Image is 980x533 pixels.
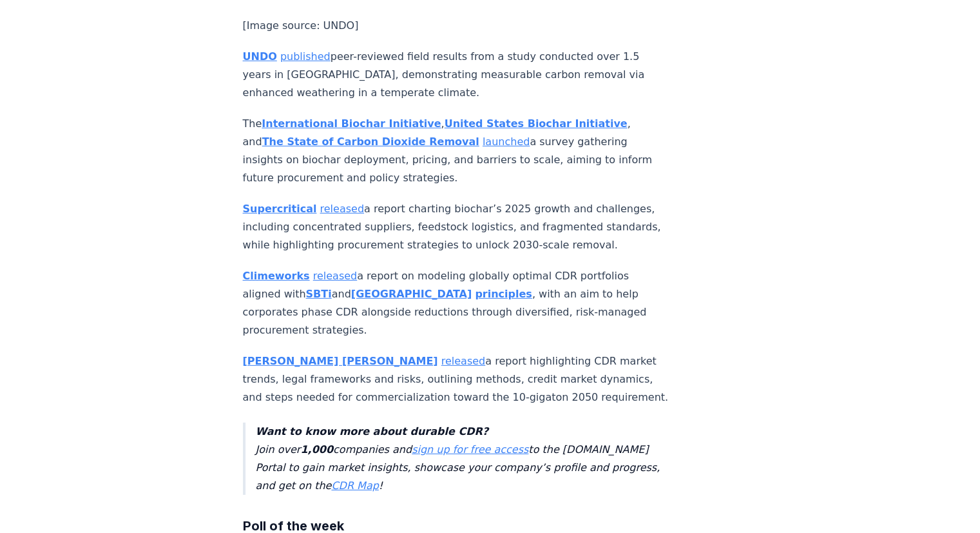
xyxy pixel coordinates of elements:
p: a report charting biochar’s 2025 growth and challenges, including concentrated suppliers, feedsto... [243,200,669,254]
a: released [313,270,358,282]
a: launched [483,136,530,148]
a: SBTi [306,288,332,300]
a: [GEOGRAPHIC_DATA] [351,288,472,300]
strong: Want to know more about durable CDR? [256,425,488,437]
a: [PERSON_NAME] [PERSON_NAME] [243,355,438,367]
a: United States Biochar Initiative [445,117,628,130]
p: a report on modeling globally optimal CDR portfolios aligned with and , with an aim to help corpo... [243,267,669,339]
a: The State of Carbon Dioxide Removal [262,136,479,148]
p: peer-reviewed field results from a study conducted over 1.5 years in [GEOGRAPHIC_DATA], demonstra... [243,48,669,102]
a: released [441,355,486,367]
a: Climeworks [243,270,310,282]
strong: 1,000 [300,443,333,456]
a: International Biochar Initiative [262,117,441,130]
a: principles [475,288,532,300]
p: a report highlighting CDR market trends, legal frameworks and risks, outlining methods, credit ma... [243,352,669,407]
a: Supercritical [243,203,317,215]
p: [Image source: UNDO] [243,17,669,35]
a: sign up for free access [412,443,528,456]
em: Join over companies and to the [DOMAIN_NAME] Portal to gain market insights, showcase your compan... [256,425,660,492]
a: UNDO [243,50,277,63]
a: CDR Map [331,479,378,492]
p: The , , and a survey gathering insights on biochar deployment, pricing, and barriers to scale, ai... [243,115,669,187]
a: published [280,50,331,63]
a: released [320,203,364,215]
